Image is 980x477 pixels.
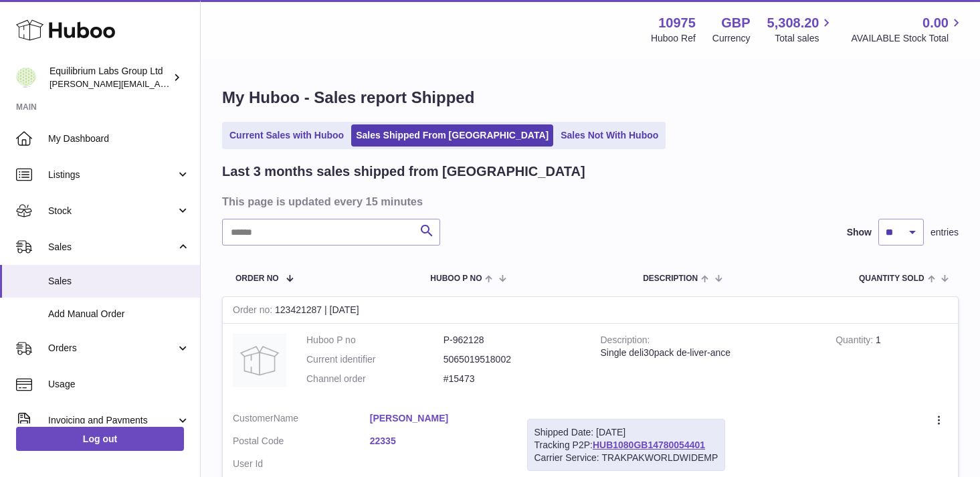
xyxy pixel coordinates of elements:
[847,226,872,239] label: Show
[721,14,750,32] strong: GBP
[50,65,170,90] div: Equilibrium Labs Group Ltd
[836,335,876,349] strong: Quantity
[48,414,176,427] span: Invoicing and Payments
[767,14,819,32] span: 5,308.20
[16,68,36,88] img: h.woodrow@theliverclinic.com
[643,274,698,283] span: Description
[223,297,958,324] div: 123421287 | [DATE]
[601,347,816,359] div: Single deli30pack de-liver-ance
[48,241,176,254] span: Sales
[370,412,507,425] a: [PERSON_NAME]
[658,14,696,32] strong: 10975
[50,78,268,89] span: [PERSON_NAME][EMAIL_ADDRESS][DOMAIN_NAME]
[601,335,650,349] strong: Description
[233,334,286,387] img: no-photo.jpg
[48,342,176,355] span: Orders
[430,274,482,283] span: Huboo P no
[922,14,949,32] span: 0.00
[444,373,581,385] dd: #15473
[534,426,718,439] div: Shipped Date: [DATE]
[306,373,444,385] dt: Channel order
[233,412,370,428] dt: Name
[48,308,190,320] span: Add Manual Order
[222,163,585,181] h2: Last 3 months sales shipped from [GEOGRAPHIC_DATA]
[930,226,959,239] span: entries
[556,124,663,147] a: Sales Not With Huboo
[444,334,581,347] dd: P-962128
[775,32,834,45] span: Total sales
[370,435,507,448] a: 22335
[225,124,349,147] a: Current Sales with Huboo
[48,132,190,145] span: My Dashboard
[235,274,279,283] span: Order No
[444,353,581,366] dd: 5065019518002
[351,124,553,147] a: Sales Shipped From [GEOGRAPHIC_DATA]
[233,304,275,318] strong: Order no
[651,32,696,45] div: Huboo Ref
[534,452,718,464] div: Carrier Service: TRAKPAKWORLDWIDEMP
[16,427,184,451] a: Log out
[48,378,190,391] span: Usage
[306,334,444,347] dt: Huboo P no
[222,87,959,108] h1: My Huboo - Sales report Shipped
[851,32,964,45] span: AVAILABLE Stock Total
[527,419,726,472] div: Tracking P2P:
[859,274,924,283] span: Quantity Sold
[233,458,370,470] dt: User Id
[767,14,835,45] a: 5,308.20 Total sales
[712,32,751,45] div: Currency
[48,205,176,217] span: Stock
[825,324,958,402] td: 1
[48,275,190,288] span: Sales
[851,14,964,45] a: 0.00 AVAILABLE Stock Total
[233,435,370,451] dt: Postal Code
[48,169,176,181] span: Listings
[233,413,274,423] span: Customer
[306,353,444,366] dt: Current identifier
[593,440,705,450] a: HUB1080GB14780054401
[222,194,955,209] h3: This page is updated every 15 minutes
